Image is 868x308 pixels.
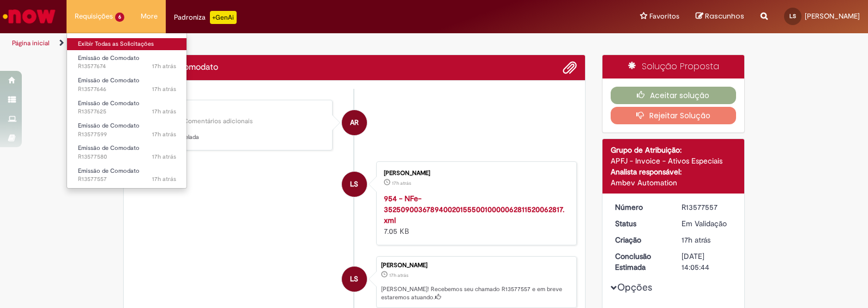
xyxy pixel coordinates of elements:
[381,262,571,269] div: [PERSON_NAME]
[67,75,187,95] a: Aberto R13577646 : Emissão de Comodato
[12,39,50,47] a: Página inicial
[115,13,124,22] span: 6
[607,218,674,229] dt: Status
[611,155,737,166] div: APFJ - Invoice - Ativos Especiais
[67,98,187,118] a: Aberto R13577625 : Emissão de Comodato
[152,85,176,93] span: 17h atrás
[350,266,358,292] span: LS
[392,180,411,186] span: 17h atrás
[342,267,367,292] div: Luanna Souza Silva
[152,85,176,93] time: 29/09/2025 15:19:26
[607,234,674,245] dt: Criação
[607,251,674,273] dt: Conclusão Estimada
[141,11,158,22] span: More
[142,108,324,115] div: Ambev RPA
[78,85,176,94] span: R13577646
[389,272,408,279] time: 29/09/2025 15:05:40
[152,153,176,161] time: 29/09/2025 15:08:57
[384,170,565,177] div: [PERSON_NAME]
[78,54,140,62] span: Emissão de Comodato
[78,167,140,175] span: Emissão de Comodato
[152,107,176,116] span: 17h atrás
[152,62,176,70] span: 17h atrás
[78,62,176,71] span: R13577674
[210,11,237,24] p: +GenAi
[78,175,176,184] span: R13577557
[152,153,176,161] span: 17h atrás
[78,130,176,139] span: R13577599
[649,11,679,22] span: Favoritos
[67,33,187,189] ul: Requisições
[696,11,744,22] a: Rascunhos
[611,87,737,104] button: Aceitar solução
[705,11,744,21] span: Rascunhos
[381,285,571,302] p: [PERSON_NAME]! Recebemos seu chamado R13577557 e em breve estaremos atuando.
[67,38,187,50] a: Exibir Todas as Solicitações
[682,218,732,229] div: Em Validação
[67,120,187,140] a: Aberto R13577599 : Emissão de Comodato
[392,180,411,186] time: 29/09/2025 15:04:01
[384,193,565,237] div: 7.05 KB
[1,5,57,27] img: ServiceNow
[78,76,140,84] span: Emissão de Comodato
[152,107,176,116] time: 29/09/2025 15:16:41
[78,107,176,116] span: R13577625
[682,235,710,245] span: 17h atrás
[78,153,176,161] span: R13577580
[152,175,176,183] time: 29/09/2025 15:05:42
[682,234,732,245] div: 29/09/2025 15:05:40
[142,133,324,142] p: Nota está Cancelada
[78,99,140,107] span: Emissão de Comodato
[611,144,737,155] div: Grupo de Atribuição:
[682,202,732,213] div: R13577557
[611,107,737,124] button: Rejeitar Solução
[611,166,737,177] div: Analista responsável:
[78,122,140,130] span: Emissão de Comodato
[611,177,737,188] div: Ambev Automation
[805,11,860,21] span: [PERSON_NAME]
[389,272,408,279] span: 17h atrás
[563,61,577,75] button: Adicionar anexos
[67,52,187,73] a: Aberto R13577674 : Emissão de Comodato
[342,172,367,197] div: Luanna Souza Silva
[174,11,237,24] div: Padroniza
[350,110,359,136] span: AR
[67,165,187,185] a: Aberto R13577557 : Emissão de Comodato
[342,110,367,135] div: Ambev RPA
[350,171,358,197] span: LS
[75,11,113,22] span: Requisições
[789,13,796,20] span: LS
[8,33,570,53] ul: Trilhas de página
[78,144,140,152] span: Emissão de Comodato
[152,130,176,138] span: 17h atrás
[152,130,176,138] time: 29/09/2025 15:11:47
[607,202,674,213] dt: Número
[152,175,176,183] span: 17h atrás
[152,62,176,70] time: 29/09/2025 15:21:38
[682,235,710,245] time: 29/09/2025 15:05:40
[183,117,253,126] small: Comentários adicionais
[384,194,564,225] a: 954 - NFe-35250900367894002015550010000062811520062817.xml
[67,142,187,162] a: Aberto R13577580 : Emissão de Comodato
[682,251,732,273] div: [DATE] 14:05:44
[602,55,745,78] div: Solução Proposta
